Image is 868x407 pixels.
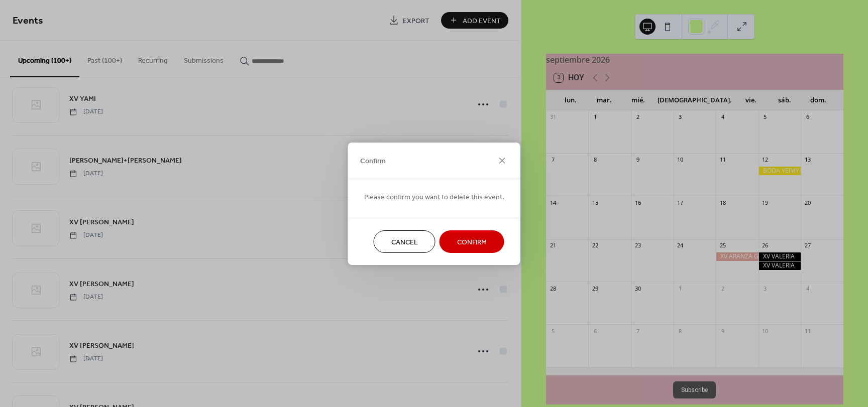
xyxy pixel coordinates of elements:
span: Confirm [360,156,386,167]
button: Confirm [440,230,504,253]
span: Confirm [457,237,487,247]
span: Please confirm you want to delete this event. [364,192,504,202]
button: Cancel [374,230,436,253]
span: Cancel [391,237,418,247]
